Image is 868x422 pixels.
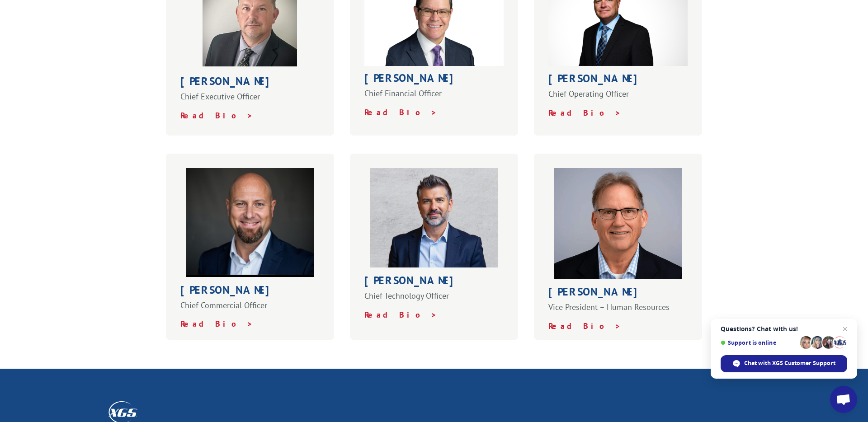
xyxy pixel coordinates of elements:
h1: [PERSON_NAME] [180,76,320,91]
img: placeholder-person [186,168,314,277]
span: Close chat [840,324,850,334]
a: Read Bio > [548,108,621,118]
p: Chief Technology Officer [364,291,504,309]
span: Questions? Chat with us! [721,325,847,333]
h1: [PERSON_NAME] [180,285,320,300]
a: Read Bio > [180,319,253,329]
h1: [PERSON_NAME] [364,73,504,88]
img: dm-profile-website [370,168,498,267]
p: Chief Executive Officer [180,91,320,110]
p: Vice President – Human Resources [548,302,688,321]
h1: [PERSON_NAME] [548,286,688,302]
p: Chief Commercial Officer [180,300,320,319]
div: Chat with XGS Customer Support [721,355,847,372]
a: Read Bio > [364,309,437,320]
p: Chief Financial Officer [364,88,504,107]
img: kevin-holland-headshot-web [554,168,682,279]
a: Read Bio > [364,107,437,117]
a: Read Bio > [548,321,621,331]
p: Chief Operating Officer [548,89,688,108]
span: Chat with XGS Customer Support [744,359,835,367]
strong: [PERSON_NAME] [548,71,645,85]
span: Support is online [721,339,797,346]
h1: [PERSON_NAME] [364,275,504,291]
div: Open chat [830,386,857,413]
a: Read Bio > [180,110,253,121]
